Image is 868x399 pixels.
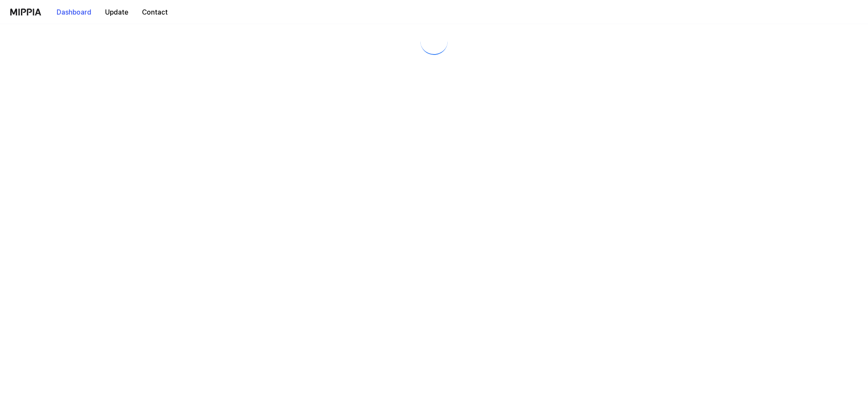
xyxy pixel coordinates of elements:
[98,4,135,21] button: Update
[98,0,135,24] a: Update
[135,4,175,21] button: Contact
[10,9,41,15] img: logo
[50,4,98,21] button: Dashboard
